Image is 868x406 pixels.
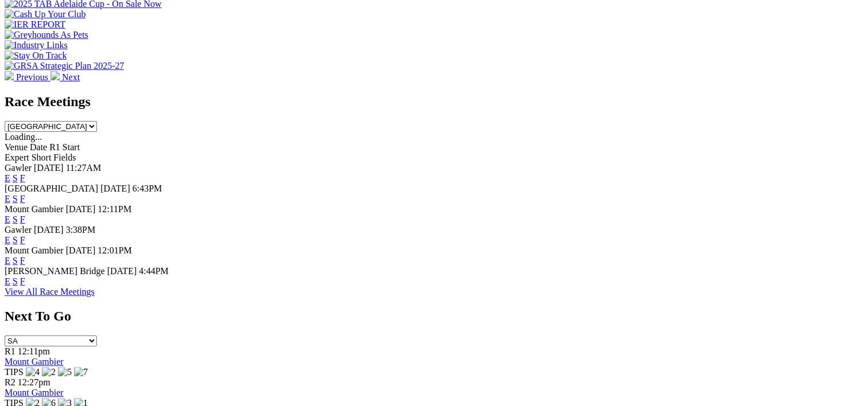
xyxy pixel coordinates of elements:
span: 6:43PM [133,184,162,193]
a: E [5,173,10,183]
a: E [5,256,10,266]
span: TIPS [5,367,24,377]
a: Mount Gambier [5,357,64,366]
img: chevron-right-pager-white.svg [50,71,60,80]
img: Greyhounds As Pets [5,30,88,40]
span: [DATE] [34,163,64,173]
span: Gawler [5,163,32,173]
span: 12:01PM [98,245,132,255]
span: Mount Gambier [5,245,64,255]
a: S [13,276,18,286]
a: Previous [5,72,50,82]
a: F [20,276,25,286]
span: 11:27AM [66,163,102,173]
a: S [13,235,18,245]
span: 4:44PM [139,266,169,276]
a: E [5,194,10,204]
span: Fields [53,153,76,162]
span: R2 [5,377,15,387]
span: [DATE] [34,225,64,235]
span: 12:11PM [98,204,131,214]
a: E [5,214,10,224]
img: Industry Links [5,40,68,50]
a: F [20,173,25,183]
a: S [13,214,18,224]
span: [DATE] [66,204,96,214]
a: S [13,194,18,204]
a: F [20,214,25,224]
img: Cash Up Your Club [5,9,85,19]
img: 5 [58,367,72,377]
img: GRSA Strategic Plan 2025-27 [5,61,124,71]
img: 4 [26,367,40,377]
a: View All Race Meetings [5,287,95,296]
a: F [20,194,25,204]
span: Gawler [5,225,32,235]
a: F [20,235,25,245]
span: Expert [5,153,29,162]
span: Date [30,142,47,152]
span: Previous [16,72,48,82]
span: [PERSON_NAME] Bridge [5,266,105,276]
a: Mount Gambier [5,388,64,397]
img: 2 [42,367,56,377]
span: [DATE] [66,245,96,255]
h2: Race Meetings [5,94,863,110]
img: IER REPORT [5,19,65,30]
span: Loading... [5,132,42,142]
img: chevron-left-pager-white.svg [5,71,14,80]
span: 12:27pm [18,377,50,387]
span: R1 [5,346,15,356]
a: F [20,256,25,266]
img: 7 [74,367,88,377]
span: [DATE] [107,266,137,276]
img: Stay On Track [5,50,67,61]
a: S [13,256,18,266]
a: E [5,276,10,286]
span: Venue [5,142,28,152]
h2: Next To Go [5,309,863,324]
a: S [13,173,18,183]
span: Next [62,72,80,82]
span: R1 Start [49,142,80,152]
span: 12:11pm [18,346,50,356]
span: Short [32,153,52,162]
a: E [5,235,10,245]
span: [GEOGRAPHIC_DATA] [5,184,98,193]
span: Mount Gambier [5,204,64,214]
a: Next [50,72,80,82]
span: 3:38PM [66,225,96,235]
span: [DATE] [100,184,130,193]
